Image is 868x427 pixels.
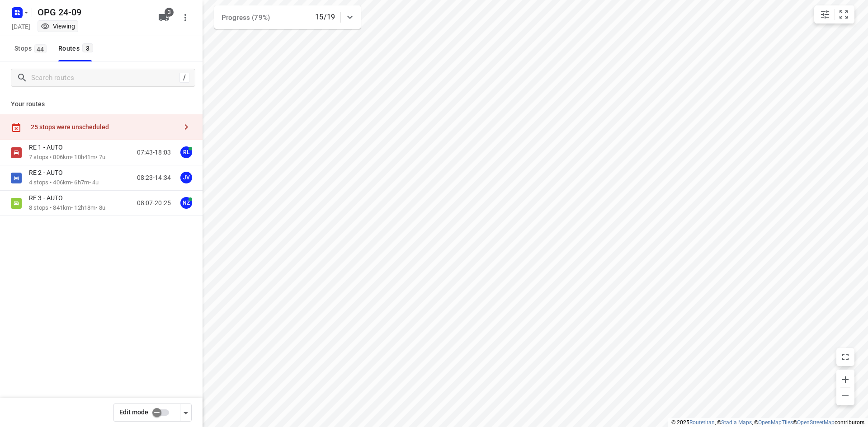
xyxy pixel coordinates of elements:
[179,73,189,83] div: /
[180,407,191,418] div: Driver app settings
[31,123,177,131] div: 25 stops were unscheduled
[119,408,148,416] span: Edit mode
[816,5,834,23] button: Map settings
[41,22,75,31] div: You are currently in view mode. To make any changes, go to edit project.
[29,143,68,151] p: RE 1 - AUTO
[165,8,174,17] span: 3
[797,419,835,426] a: OpenStreetMap
[58,43,96,54] div: Routes
[689,419,715,426] a: Routetitan
[29,153,105,162] p: 7 stops • 806km • 10h41m • 7u
[137,148,171,157] p: 07:43-18:03
[29,194,68,202] p: RE 3 - AUTO
[29,169,68,177] p: RE 2 - AUTO
[315,12,335,23] p: 15/19
[11,99,192,109] p: Your routes
[34,44,47,53] span: 44
[137,173,171,183] p: 08:23-14:34
[214,5,361,29] div: Progress (79%)15/19
[835,5,853,23] button: Fit zoom
[29,178,99,187] p: 4 stops • 406km • 6h7m • 4u
[222,14,270,22] span: Progress (79%)
[82,43,93,52] span: 3
[155,9,173,27] button: 3
[137,198,171,208] p: 08:07-20:25
[671,419,864,426] li: © 2025 , © , © © contributors
[31,71,179,85] input: Search routes
[29,204,105,212] p: 8 stops • 841km • 12h18m • 8u
[721,419,752,426] a: Stadia Maps
[814,5,854,23] div: small contained button group
[758,419,793,426] a: OpenMapTiles
[14,43,49,54] span: Stops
